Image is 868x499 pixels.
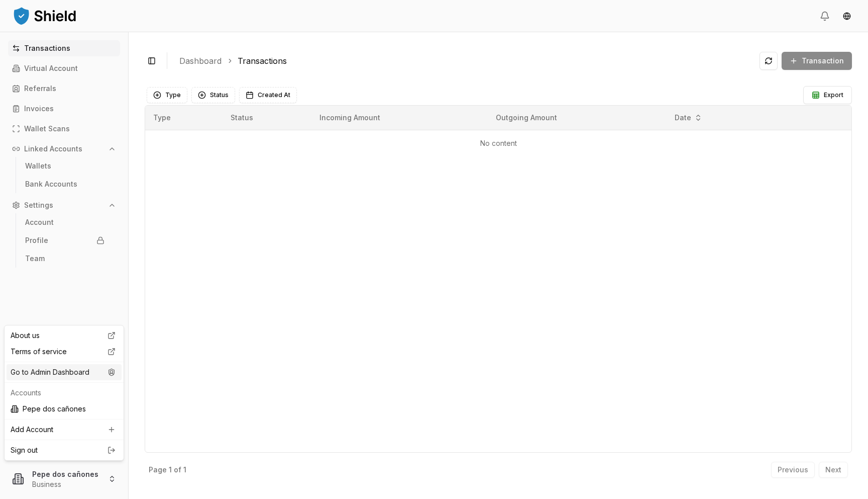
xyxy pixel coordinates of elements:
[7,344,122,360] a: Terms of service
[11,388,118,398] p: Accounts
[7,364,122,380] div: Go to Admin Dashboard
[11,445,118,455] a: Sign out
[7,422,122,438] a: Add Account
[7,327,122,344] a: About us
[7,401,122,417] div: Pepe dos cañones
